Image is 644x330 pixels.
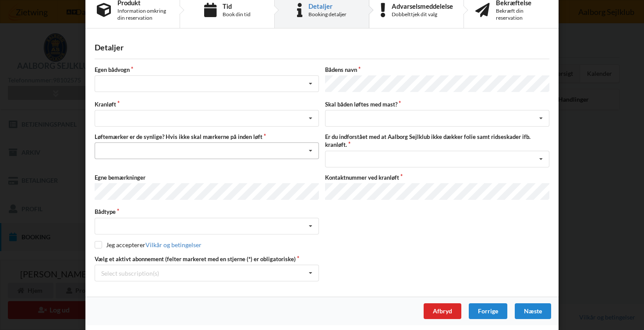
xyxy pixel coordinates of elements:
[95,255,319,263] label: Vælg et aktivt abonnement (felter markeret med en stjerne (*) er obligatoriske)
[95,66,319,74] label: Egen bådvogn
[325,174,549,181] label: Kontaktnummer ved kranløft
[145,241,202,248] a: Vilkår og betingelser
[95,174,319,181] label: Egne bemærkninger
[392,11,453,18] div: Dobbelttjek dit valg
[95,241,202,248] label: Jeg accepterer
[469,303,507,319] div: Forrige
[424,303,461,319] div: Afbryd
[325,66,549,74] label: Bådens navn
[95,133,319,141] label: Løftemærker er de synlige? Hvis ikke skal mærkerne på inden løft
[223,3,251,10] div: Tid
[308,11,347,18] div: Booking detaljer
[223,11,251,18] div: Book din tid
[325,100,549,108] label: Skal båden løftes med mast?
[95,43,549,53] div: Detaljer
[117,7,168,21] div: Information omkring din reservation
[325,133,549,149] label: Er du indforstået med at Aalborg Sejlklub ikke dækker folie samt ridseskader ifb. kranløft.
[95,100,319,108] label: Kranløft
[496,7,547,21] div: Bekræft din reservation
[515,303,551,319] div: Næste
[95,208,319,216] label: Bådtype
[101,270,159,277] div: Select subscription(s)
[392,3,453,10] div: Advarselsmeddelelse
[308,3,347,10] div: Detaljer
